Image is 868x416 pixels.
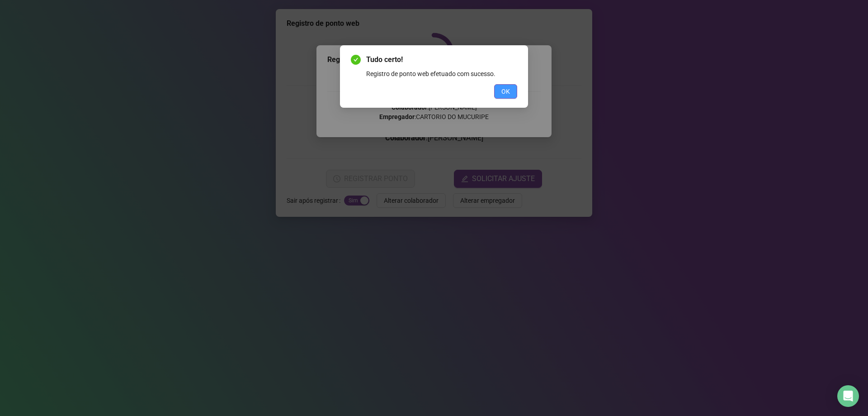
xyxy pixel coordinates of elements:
[501,86,510,96] span: OK
[837,385,859,407] div: Open Intercom Messenger
[494,84,517,99] button: OK
[366,69,517,79] div: Registro de ponto web efetuado com sucesso.
[366,54,517,65] span: Tudo certo!
[351,55,361,65] span: check-circle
